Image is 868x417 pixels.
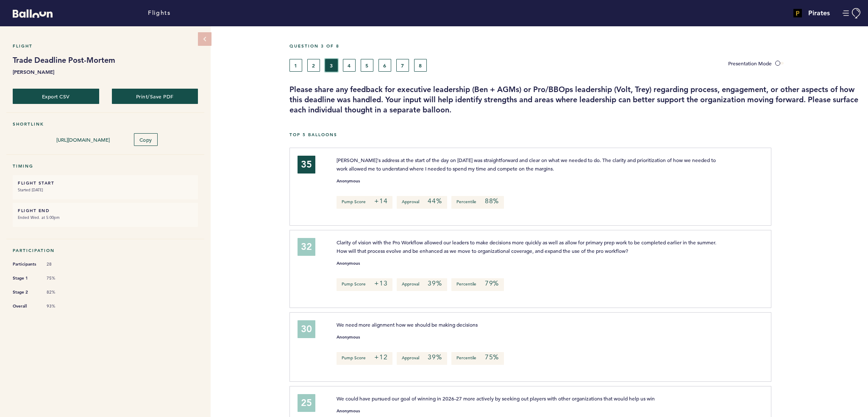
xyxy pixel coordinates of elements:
[289,59,302,72] button: 1
[148,8,170,18] a: Flights
[337,352,392,365] p: Pump Score
[13,302,38,311] span: Overall
[337,196,392,209] p: Pump Score
[337,239,718,254] span: Clarity of vision with the Pro Workflow allowed our leaders to make decisions more quickly as wel...
[134,133,158,146] button: Copy
[361,59,373,72] button: 5
[428,197,442,205] em: 44%
[13,288,38,297] span: Stage 2
[298,320,315,338] div: 30
[397,196,447,209] p: Approval
[397,278,447,291] p: Approval
[298,156,315,174] div: 35
[337,321,478,328] span: We need more alignment how we should be making decisions
[13,89,99,104] button: Export CSV
[18,208,193,213] h6: FLIGHT END
[18,213,193,222] small: Ended Wed. at 5:00pm
[374,197,387,205] em: +14
[13,55,198,65] h1: Trade Deadline Post-Mortem
[374,353,387,361] em: +12
[396,59,409,72] button: 7
[289,84,862,115] h3: Please share any feedback for executive leadership (Ben + AGMs) or Pro/BBOps leadership (Volt, Tr...
[289,43,862,49] h5: Question 3 of 8
[47,303,72,309] span: 93%
[374,279,387,288] em: +13
[289,132,862,137] h5: Top 5 Balloons
[6,8,53,17] a: Balloon
[47,261,72,267] span: 28
[298,238,315,256] div: 32
[18,180,193,186] h6: FLIGHT START
[451,196,504,209] p: Percentile
[843,8,862,19] button: Manage Account
[451,278,504,291] p: Percentile
[13,9,53,18] svg: Balloon
[337,157,717,172] span: [PERSON_NAME]'s address at the start of the day on [DATE] was straightforward and clear on what w...
[13,248,198,253] h5: Participation
[47,275,72,281] span: 75%
[485,197,499,205] em: 88%
[13,67,198,76] b: [PERSON_NAME]
[428,279,442,288] em: 39%
[337,395,655,402] span: We could have pursued our goal of winning in 2026-27 more actively by seeking out players with ot...
[139,136,152,143] span: Copy
[13,260,38,269] span: Participants
[298,394,315,412] div: 25
[13,121,198,127] h5: Shortlink
[343,59,356,72] button: 4
[47,289,72,295] span: 82%
[337,409,360,413] small: Anonymous
[451,352,504,365] p: Percentile
[13,274,38,283] span: Stage 1
[325,59,338,72] button: 3
[414,59,427,72] button: 8
[337,179,360,183] small: Anonymous
[337,335,360,339] small: Anonymous
[397,352,447,365] p: Approval
[808,8,830,18] h4: Pirates
[337,261,360,266] small: Anonymous
[485,353,499,361] em: 75%
[728,60,772,67] span: Presentation Mode
[428,353,442,361] em: 39%
[485,279,499,288] em: 79%
[112,89,198,104] button: Print/Save PDF
[13,163,198,169] h5: Timing
[13,43,198,49] h5: Flight
[337,278,392,291] p: Pump Score
[18,186,193,194] small: Started [DATE]
[378,59,391,72] button: 6
[307,59,320,72] button: 2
